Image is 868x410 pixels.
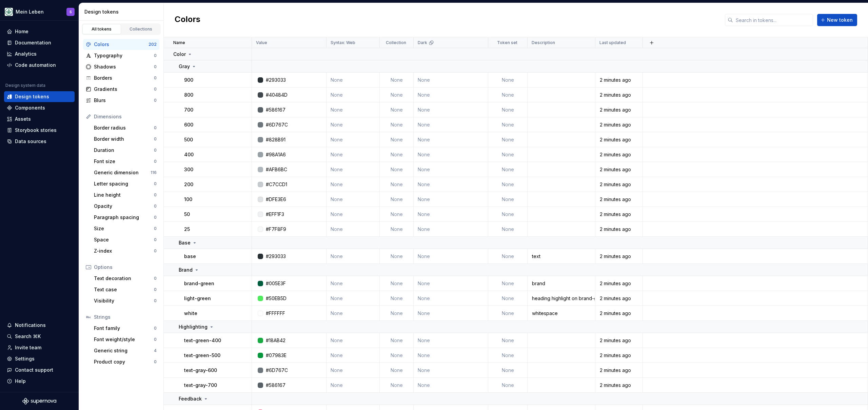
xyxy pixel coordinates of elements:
[15,51,37,57] div: Analytics
[528,253,595,260] div: text
[414,162,488,177] td: None
[380,132,414,147] td: None
[91,156,159,167] a: Font size0
[154,136,157,142] div: 0
[380,363,414,378] td: None
[596,181,642,188] div: 2 minutes ago
[184,295,211,302] p: light-green
[414,117,488,132] td: None
[184,77,193,83] p: 900
[488,73,528,87] td: None
[414,348,488,363] td: None
[380,291,414,306] td: None
[91,167,159,178] a: Generic dimension116
[91,122,159,133] a: Border radius0
[4,331,75,342] button: Search ⌘K
[15,378,26,385] div: Help
[154,337,157,342] div: 0
[380,222,414,237] td: None
[91,295,159,306] a: Visibility0
[327,207,380,222] td: None
[380,87,414,102] td: None
[488,291,528,306] td: None
[94,169,151,176] div: Generic dimension
[94,325,154,332] div: Font family
[266,121,288,128] div: #6D767C
[266,337,285,344] div: #18AB42
[488,147,528,162] td: None
[184,337,221,344] p: text-green-400
[91,212,159,223] a: Paragraph spacing0
[184,166,193,173] p: 300
[596,382,642,389] div: 2 minutes ago
[327,363,380,378] td: None
[94,248,154,254] div: Z-index
[414,132,488,147] td: None
[4,91,75,102] a: Design tokens
[154,125,157,131] div: 0
[414,222,488,237] td: None
[91,201,159,212] a: Opacity0
[154,181,157,187] div: 0
[154,98,157,103] div: 0
[266,136,285,143] div: #828B91
[488,378,528,393] td: None
[596,92,642,98] div: 2 minutes ago
[154,148,157,153] div: 0
[91,284,159,295] a: Text case0
[414,306,488,321] td: None
[184,226,190,233] p: 25
[184,106,193,113] p: 700
[488,132,528,147] td: None
[733,14,813,26] input: Search in tokens...
[94,214,154,221] div: Paragraph spacing
[94,41,149,48] div: Colors
[266,280,286,287] div: #005E3F
[70,9,72,15] div: S
[488,348,528,363] td: None
[4,102,75,113] a: Components
[94,286,154,293] div: Text case
[94,180,154,187] div: Letter spacing
[488,333,528,348] td: None
[154,348,157,353] div: 4
[4,365,75,375] button: Contact support
[154,75,157,81] div: 0
[179,324,208,330] p: Highlighting
[380,378,414,393] td: None
[266,106,285,113] div: #586167
[528,280,595,287] div: brand
[94,63,154,70] div: Shadows
[528,295,595,302] div: heading highlight on brand-green surface
[596,121,642,128] div: 2 minutes ago
[15,333,41,340] div: Search ⌘K
[327,177,380,192] td: None
[15,39,51,46] div: Documentation
[5,83,45,88] div: Design system data
[22,398,56,405] svg: Supernova Logo
[327,87,380,102] td: None
[380,177,414,192] td: None
[414,73,488,87] td: None
[83,73,159,83] a: Borders0
[94,192,154,198] div: Line height
[94,314,157,320] div: Strings
[327,102,380,117] td: None
[488,207,528,222] td: None
[488,249,528,264] td: None
[817,14,857,26] button: New token
[154,359,157,365] div: 0
[488,276,528,291] td: None
[380,192,414,207] td: None
[83,61,159,72] a: Shadows0
[327,147,380,162] td: None
[266,253,286,260] div: #293033
[91,145,159,156] a: Duration0
[596,367,642,374] div: 2 minutes ago
[596,280,642,287] div: 2 minutes ago
[154,86,157,92] div: 0
[380,73,414,87] td: None
[15,355,35,362] div: Settings
[266,310,285,317] div: #FFFFFF
[15,127,57,134] div: Storybook stories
